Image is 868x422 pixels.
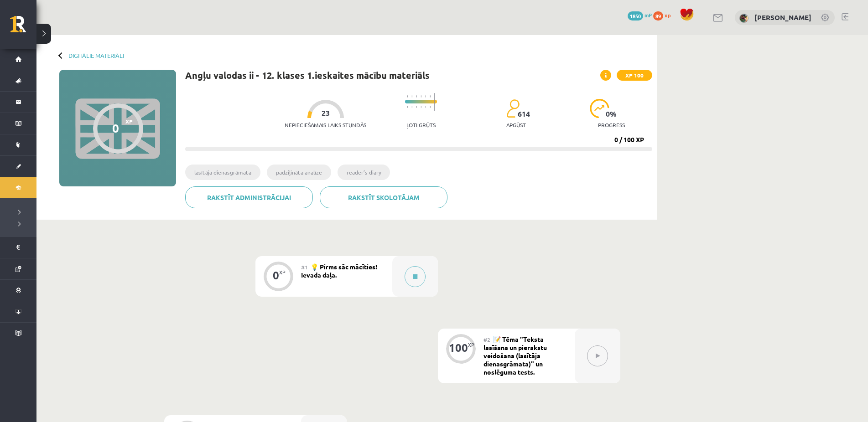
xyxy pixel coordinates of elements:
[301,262,377,279] span: 💡 Pirms sāc mācīties! Ievada daļa.
[407,106,408,108] img: icon-short-line-57e1e144782c952c97e751825c79c345078a6d821885a25fce030b3d8c18986b.svg
[653,11,675,19] a: 89 xp
[68,52,124,59] a: Digitālie materiāli
[425,106,426,108] img: icon-short-line-57e1e144782c952c97e751825c79c345078a6d821885a25fce030b3d8c18986b.svg
[267,165,331,180] li: padziļināta analīze
[10,16,36,39] a: Rīgas 1. Tālmācības vidusskola
[421,95,421,98] img: icon-short-line-57e1e144782c952c97e751825c79c345078a6d821885a25fce030b3d8c18986b.svg
[416,95,417,98] img: icon-short-line-57e1e144782c952c97e751825c79c345078a6d821885a25fce030b3d8c18986b.svg
[285,122,366,128] p: Nepieciešamais laiks stundās
[628,11,652,19] a: 1850 mP
[483,336,490,343] span: #2
[430,106,431,108] img: icon-short-line-57e1e144782c952c97e751825c79c345078a6d821885a25fce030b3d8c18986b.svg
[125,118,133,124] span: XP
[628,11,643,21] span: 1850
[434,93,435,111] img: icon-long-line-d9ea69661e0d244f92f715978eff75569469978d946b2353a9bb055b3ed8787d.svg
[320,186,447,208] a: Rakstīt skolotājam
[739,14,748,23] img: Evita Kudrjašova
[273,271,279,279] div: 0
[411,106,412,108] img: icon-short-line-57e1e144782c952c97e751825c79c345078a6d821885a25fce030b3d8c18986b.svg
[421,106,421,108] img: icon-short-line-57e1e144782c952c97e751825c79c345078a6d821885a25fce030b3d8c18986b.svg
[411,95,412,98] img: icon-short-line-57e1e144782c952c97e751825c79c345078a6d821885a25fce030b3d8c18986b.svg
[279,270,286,275] div: XP
[506,99,520,118] img: students-c634bb4e5e11cddfef0936a35e636f08e4e9abd3cc4e673bd6f9a4125e45ecb1.svg
[617,70,652,81] span: XP 100
[754,13,811,22] a: [PERSON_NAME]
[425,95,426,98] img: icon-short-line-57e1e144782c952c97e751825c79c345078a6d821885a25fce030b3d8c18986b.svg
[185,186,313,208] a: Rakstīt administrācijai
[606,110,617,118] span: 0 %
[468,342,474,347] div: XP
[645,11,652,19] span: mP
[430,95,431,98] img: icon-short-line-57e1e144782c952c97e751825c79c345078a6d821885a25fce030b3d8c18986b.svg
[653,11,663,21] span: 89
[590,99,609,118] img: icon-progress-161ccf0a02000e728c5f80fcf4c31c7af3da0e1684b2b1d7c360e028c24a22f1.svg
[185,70,430,81] h1: Angļu valodas ii - 12. klases 1.ieskaites mācību materiāls
[112,121,119,135] div: 0
[322,109,330,117] span: 23
[301,263,308,271] span: #1
[449,344,468,352] div: 100
[598,122,625,128] p: progress
[416,106,417,108] img: icon-short-line-57e1e144782c952c97e751825c79c345078a6d821885a25fce030b3d8c18986b.svg
[407,95,408,98] img: icon-short-line-57e1e144782c952c97e751825c79c345078a6d821885a25fce030b3d8c18986b.svg
[518,110,530,118] span: 614
[406,122,436,128] p: Ļoti grūts
[338,165,390,180] li: reader’s diary
[506,122,526,128] p: apgūst
[483,335,547,376] span: 📝 Tēma "Teksta lasīšana un pierakstu veidošana (lasītāja dienasgrāmata)" un noslēguma tests.
[185,165,260,180] li: lasītāja dienasgrāmata
[665,11,670,19] span: xp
